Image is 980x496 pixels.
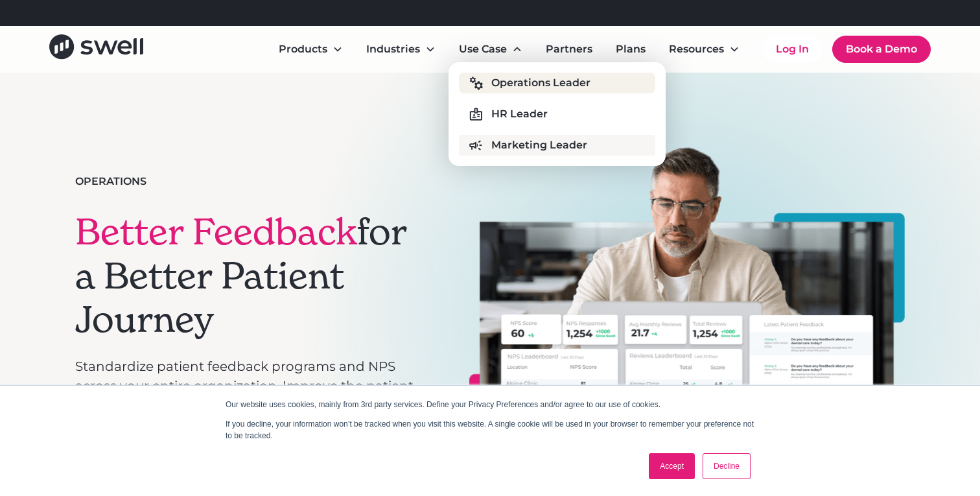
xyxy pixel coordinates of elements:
a: Partners [535,36,603,62]
a: Plans [605,36,656,62]
a: Marketing Leader [459,135,655,156]
div: Marketing Leader [491,137,587,153]
div: HR Leader [491,106,548,122]
p: If you decline, your information won’t be tracked when you visit this website. A single cookie wi... [226,418,754,442]
div: Resources [669,41,724,57]
div: Use Case [459,41,507,57]
p: Our website uses cookies, mainly from 3rd party services. Define your Privacy Preferences and/or ... [226,399,754,410]
a: Decline [703,453,751,479]
img: A man looking at his laptop that shows performance metrics of all the reviews that have been left... [469,145,905,484]
div: Operations [75,174,146,189]
div: Resources [659,36,750,62]
div: Products [279,41,327,57]
a: HR Leader [459,104,655,124]
div: Industries [356,36,446,62]
nav: Use Case [449,62,665,166]
div: Products [268,36,353,62]
div: Use Case [449,36,533,62]
a: Operations Leader [459,73,655,93]
a: Log In [763,36,822,62]
a: Accept [649,453,695,479]
div: Operations Leader [491,75,590,91]
p: Standardize patient feedback programs and NPS across your entire organization. Improve the patien... [75,357,424,434]
a: Book a Demo [832,36,931,63]
h1: for a Better Patient Journey [75,210,424,341]
span: Better Feedback [75,209,357,255]
a: home [49,34,143,64]
div: Industries [366,41,420,57]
